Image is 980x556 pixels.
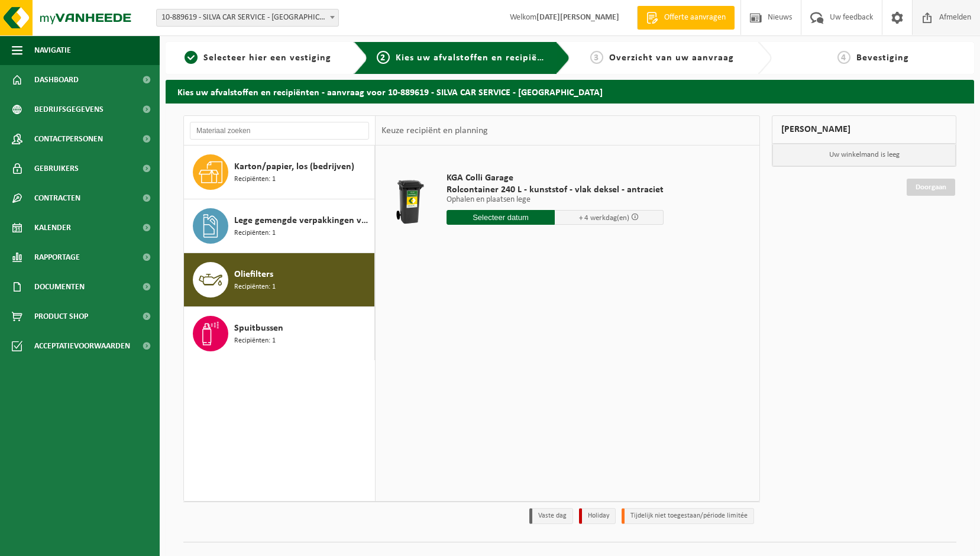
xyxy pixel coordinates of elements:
[184,146,375,199] button: Karton/papier, los (bedrijven) Recipiënten: 1
[157,9,338,26] span: 10-889619 - SILVA CAR SERVICE - SINT-NIKLAAS
[234,160,354,174] span: Karton/papier, los (bedrijven)
[34,302,88,331] span: Product Shop
[234,321,283,335] span: Spuitbussen
[837,51,850,64] span: 4
[34,331,130,361] span: Acceptatievoorwaarden
[772,144,956,166] p: Uw winkelmand is leeg
[447,210,555,225] input: Selecteer datum
[622,508,754,524] li: Tijdelijk niet toegestaan/période limitée
[190,122,369,140] input: Materiaal zoeken
[376,116,494,146] div: Keuze recipiënt en planning
[234,282,276,293] span: Recipiënten: 1
[234,335,276,347] span: Recipiënten: 1
[184,253,375,307] button: Oliefilters Recipiënten: 1
[185,51,198,64] span: 1
[34,183,80,213] span: Contracten
[637,6,735,30] a: Offerte aanvragen
[377,51,390,64] span: 2
[590,51,603,64] span: 3
[529,508,573,524] li: Vaste dag
[34,243,80,272] span: Rapportage
[203,53,331,63] span: Selecteer hier een vestiging
[234,174,276,185] span: Recipiënten: 1
[609,53,734,63] span: Overzicht van uw aanvraag
[34,65,79,95] span: Dashboard
[184,307,375,360] button: Spuitbussen Recipiënten: 1
[34,35,71,65] span: Navigatie
[579,508,616,524] li: Holiday
[536,13,619,22] strong: [DATE][PERSON_NAME]
[234,267,273,282] span: Oliefilters
[772,115,956,144] div: [PERSON_NAME]
[856,53,909,63] span: Bevestiging
[234,214,371,228] span: Lege gemengde verpakkingen van gevaarlijke stoffen
[172,51,344,65] a: 1Selecteer hier een vestiging
[34,154,79,183] span: Gebruikers
[34,213,71,243] span: Kalender
[34,95,104,124] span: Bedrijfsgegevens
[234,228,276,239] span: Recipiënten: 1
[396,53,558,63] span: Kies uw afvalstoffen en recipiënten
[907,179,955,196] a: Doorgaan
[447,196,664,204] p: Ophalen en plaatsen lege
[579,214,629,222] span: + 4 werkdag(en)
[661,12,729,24] span: Offerte aanvragen
[184,199,375,253] button: Lege gemengde verpakkingen van gevaarlijke stoffen Recipiënten: 1
[166,80,974,103] h2: Kies uw afvalstoffen en recipiënten - aanvraag voor 10-889619 - SILVA CAR SERVICE - [GEOGRAPHIC_D...
[34,272,85,302] span: Documenten
[447,184,664,196] span: Rolcontainer 240 L - kunststof - vlak deksel - antraciet
[447,172,664,184] span: KGA Colli Garage
[156,9,339,27] span: 10-889619 - SILVA CAR SERVICE - SINT-NIKLAAS
[34,124,103,154] span: Contactpersonen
